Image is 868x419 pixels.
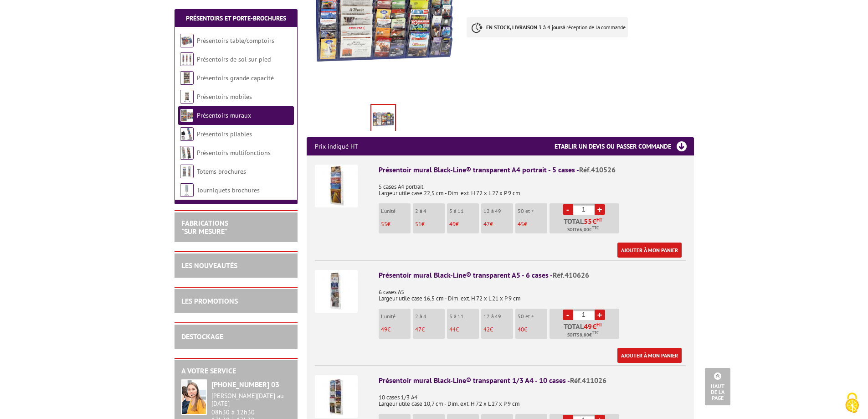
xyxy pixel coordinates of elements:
[180,165,194,178] img: Totems brochures
[596,217,602,223] sup: HT
[197,74,274,82] a: Présentoirs grande capacité
[381,221,411,228] p: €
[467,17,628,37] p: à réception de la commande
[379,283,686,302] p: 6 cases A5 Largeur utile case 16,5 cm - Dim. ext. H 72 x L 21 x P 9 cm
[197,130,252,138] a: Présentoirs pliables
[381,326,387,333] span: 49
[197,167,246,176] a: Totems brochures
[449,313,479,320] p: 5 à 11
[596,321,602,328] sup: HT
[584,323,592,330] span: 49
[379,375,686,386] div: Présentoir mural Black-Line® transparent 1/3 A4 - 10 cases -
[449,221,479,228] p: €
[518,326,524,333] span: 40
[579,165,616,174] span: Réf.410526
[518,208,547,214] p: 50 et +
[592,330,599,335] sup: TTC
[567,331,599,339] span: Soit €
[379,177,686,197] p: 5 cases A4 portrait Largeur utile case 22,5 cm - Dim. ext. H 72 x L 27 x P 9 cm
[180,146,194,160] img: Présentoirs multifonctions
[617,243,682,258] a: Ajouter à mon panier
[577,331,589,339] span: 58,80
[592,323,596,330] span: €
[181,296,238,305] a: LES PROMOTIONS
[381,313,411,320] p: L'unité
[449,208,479,214] p: 5 à 11
[449,326,479,333] p: €
[415,220,421,228] span: 51
[483,220,490,228] span: 47
[315,137,358,155] p: Prix indiqué HT
[181,332,223,341] a: DESTOCKAGE
[841,392,863,414] img: Cookies (fenêtre modale)
[449,220,456,228] span: 49
[415,326,445,333] p: €
[211,380,279,389] strong: [PHONE_NUMBER] 03
[181,379,207,415] img: widget-service.jpg
[415,313,445,320] p: 2 à 4
[577,226,589,233] span: 66,00
[483,326,513,333] p: €
[180,71,194,85] img: Présentoirs grande capacité
[197,55,271,63] a: Présentoirs de sol sur pied
[197,111,251,119] a: Présentoirs muraux
[181,218,228,236] a: FABRICATIONS"Sur Mesure"
[595,204,605,215] a: +
[197,93,252,101] a: Présentoirs mobiles
[315,375,358,418] img: Présentoir mural Black-Line® transparent 1/3 A4 - 10 cases
[186,14,286,22] a: Présentoirs et Porte-brochures
[567,226,599,233] span: Soit €
[180,109,194,122] img: Présentoirs muraux
[563,310,573,320] a: -
[415,326,421,333] span: 47
[379,270,686,280] div: Présentoir mural Black-Line® transparent A5 - 6 cases -
[381,326,411,333] p: €
[592,225,599,230] sup: TTC
[555,137,694,155] h3: Etablir un devis ou passer commande
[584,217,592,225] span: 55
[570,376,606,385] span: Réf.411026
[483,326,490,333] span: 42
[836,388,868,419] button: Cookies (fenêtre modale)
[595,310,605,320] a: +
[415,221,445,228] p: €
[181,261,237,270] a: LES NOUVEAUTÉS
[552,323,619,339] p: Total
[180,183,194,197] img: Tourniquets brochures
[180,90,194,103] img: Présentoirs mobiles
[483,208,513,214] p: 12 à 49
[180,127,194,141] img: Présentoirs pliables
[371,105,395,133] img: presentoirs_muraux_410526_1.jpg
[211,392,291,408] div: [PERSON_NAME][DATE] au [DATE]
[552,217,619,233] p: Total
[315,165,358,207] img: Présentoir mural Black-Line® transparent A4 portrait - 5 cases
[197,149,271,157] a: Présentoirs multifonctions
[379,165,686,175] div: Présentoir mural Black-Line® transparent A4 portrait - 5 cases -
[379,388,686,407] p: 10 cases 1/3 A4 Largeur utile case 10,7 cm - Dim. ext. H 72 x L 27 x P 9 cm
[592,217,596,225] span: €
[563,204,573,215] a: -
[180,34,194,47] img: Présentoirs table/comptoirs
[518,221,547,228] p: €
[415,208,445,214] p: 2 à 4
[486,24,563,31] strong: EN STOCK, LIVRAISON 3 à 4 jours
[197,36,274,45] a: Présentoirs table/comptoirs
[181,367,291,375] h2: A votre service
[518,313,547,320] p: 50 et +
[553,270,589,279] span: Réf.410626
[483,313,513,320] p: 12 à 49
[381,220,387,228] span: 55
[483,221,513,228] p: €
[449,326,456,333] span: 44
[180,52,194,66] img: Présentoirs de sol sur pied
[381,208,411,214] p: L'unité
[705,368,730,405] a: Haut de la page
[197,186,260,194] a: Tourniquets brochures
[315,270,358,313] img: Présentoir mural Black-Line® transparent A5 - 6 cases
[617,348,682,363] a: Ajouter à mon panier
[518,220,524,228] span: 45
[518,326,547,333] p: €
